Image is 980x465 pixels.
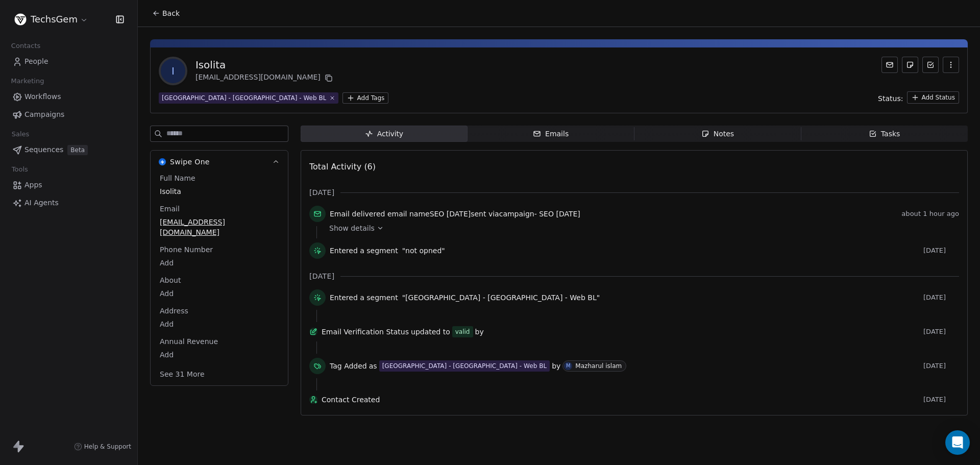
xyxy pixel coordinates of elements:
span: Sequences [24,144,63,155]
a: People [8,53,129,70]
span: Isolita [160,186,279,197]
span: Email [158,204,182,214]
span: "[GEOGRAPHIC_DATA] - [GEOGRAPHIC_DATA] - Web BL" [402,292,600,303]
span: [DATE] [923,396,959,404]
span: Email delivered [330,210,385,218]
a: Show details [329,223,952,233]
span: email name sent via campaign - [330,209,580,219]
span: Add [160,350,279,360]
div: [EMAIL_ADDRESS][DOMAIN_NAME] [195,72,335,84]
span: Tag Added [330,361,367,371]
a: Workflows [8,88,129,105]
span: Swipe One [170,157,210,167]
span: Entered a segment [330,292,398,303]
div: M [566,362,571,370]
a: AI Agents [8,194,129,211]
span: Marketing [7,74,48,89]
span: Address [158,306,190,316]
span: Sales [7,127,34,142]
div: Open Intercom Messenger [945,430,970,455]
div: Emails [533,129,569,139]
div: Isolita [195,58,335,72]
span: [DATE] [923,362,959,370]
span: Workflows [24,91,61,102]
span: Add [160,319,279,329]
div: [GEOGRAPHIC_DATA] - [GEOGRAPHIC_DATA] - Web BL [162,93,326,103]
span: Annual Revenue [158,336,220,347]
a: Help & Support [74,443,131,451]
span: [DATE] [923,247,959,255]
span: "not opned" [402,246,445,256]
span: by [475,327,484,337]
button: Back [146,4,186,22]
span: Status: [878,93,903,104]
span: Phone Number [158,244,215,255]
span: Entered a segment [330,246,398,256]
span: Contact Created [322,395,919,405]
div: Notes [701,129,734,139]
span: [DATE] [309,271,334,281]
span: Add [160,288,279,299]
div: valid [455,327,470,337]
span: about 1 hour ago [901,210,959,218]
span: Full Name [158,173,198,183]
span: SEO [DATE] [539,210,580,218]
span: by [552,361,560,371]
span: updated to [411,327,450,337]
button: See 31 More [154,365,211,383]
span: Back [162,8,180,18]
span: [DATE] [923,328,959,336]
span: Add [160,258,279,268]
span: SEO [DATE] [430,210,471,218]
span: Email Verification Status [322,327,409,337]
img: Swipe One [159,158,166,165]
span: AI Agents [24,198,59,208]
span: [DATE] [923,293,959,302]
span: Total Activity (6) [309,162,376,172]
span: Apps [24,180,42,190]
span: Tools [7,162,32,177]
div: Tasks [869,129,900,139]
button: Add Tags [342,92,388,104]
span: [EMAIL_ADDRESS][DOMAIN_NAME] [160,217,279,237]
div: Mazharul islam [575,362,622,370]
span: [DATE] [309,187,334,198]
div: [GEOGRAPHIC_DATA] - [GEOGRAPHIC_DATA] - Web BL [382,361,547,371]
span: People [24,56,48,67]
button: TechsGem [12,11,90,28]
span: Show details [329,223,375,233]
span: TechsGem [31,13,78,26]
span: I [161,59,185,83]
span: About [158,275,183,285]
a: Campaigns [8,106,129,123]
span: Beta [67,145,88,155]
div: Swipe OneSwipe One [151,173,288,385]
button: Add Status [907,91,959,104]
span: Contacts [7,38,45,54]
a: SequencesBeta [8,141,129,158]
span: Campaigns [24,109,64,120]
a: Apps [8,177,129,193]
button: Swipe OneSwipe One [151,151,288,173]
span: Help & Support [84,443,131,451]
span: as [369,361,377,371]
img: Untitled%20design.png [14,13,27,26]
